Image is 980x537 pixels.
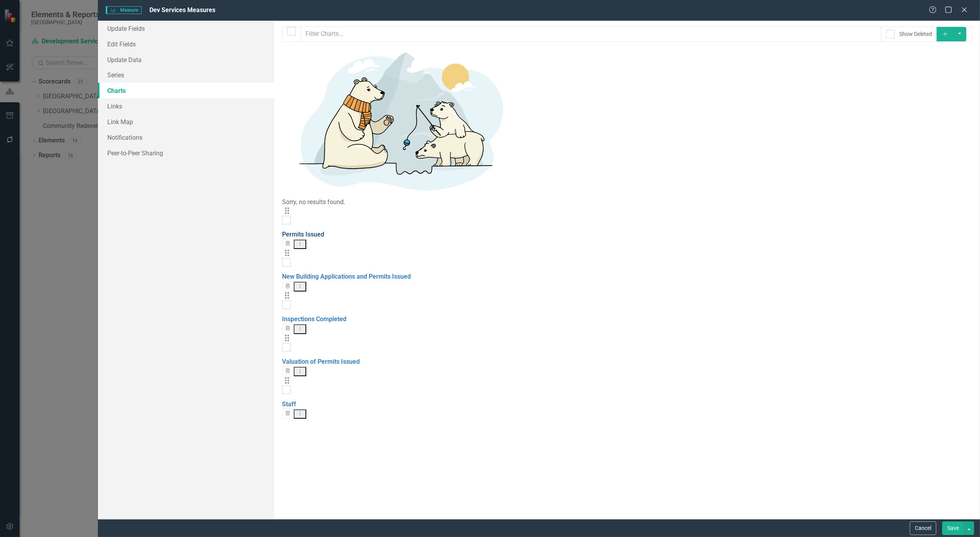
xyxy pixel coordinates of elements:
[899,30,932,38] div: Show Deleted
[942,521,964,535] button: Save
[98,114,274,130] a: Link Map
[282,273,411,280] a: New Building Applications and Permits Issued
[98,21,274,36] a: Update Fields
[106,6,141,14] span: Measure
[282,42,516,198] img: No results found
[98,83,274,98] a: Charts
[282,358,360,365] a: Valuation of Permits Issued
[98,67,274,83] a: Series
[300,27,881,42] input: Filter Charts...
[282,315,346,323] a: Inspections Completed
[282,400,296,408] a: Staff
[98,130,274,145] a: Notifications
[149,6,215,14] span: Dev Services Measures
[910,521,936,535] button: Cancel
[98,145,274,161] a: Peer-to-Peer Sharing
[282,231,324,238] a: Permits Issued
[98,98,274,114] a: Links
[98,52,274,68] a: Update Data
[98,36,274,52] a: Edit Fields
[282,198,972,207] div: Sorry, no results found.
